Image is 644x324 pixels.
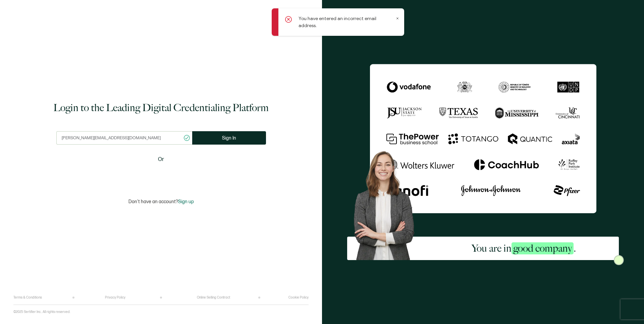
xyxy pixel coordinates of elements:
span: Sign In [222,136,236,141]
input: Enter your work email address [56,131,192,145]
img: Sertifier Login - You are in <span class="strong-h">good company</span>. Hero [347,146,429,260]
span: Sign up [178,199,194,205]
a: Online Selling Contract [197,296,230,300]
button: Sign In [192,131,266,145]
ion-icon: checkmark circle outline [183,134,191,142]
a: Privacy Policy [105,296,125,300]
span: good company [512,242,574,254]
h2: You are in . [472,242,576,255]
iframe: Chat Widget [610,292,644,324]
iframe: Sign in with Google Button [119,168,203,183]
p: ©2025 Sertifier Inc.. All rights reserved. [13,310,70,314]
img: Sertifier Login [614,255,624,265]
img: Sertifier Login - You are in <span class="strong-h">good company</span>. [370,64,596,213]
a: Terms & Conditions [13,296,42,300]
p: Don't have an account? [128,199,194,205]
p: You have entered an incorrect email address. [299,15,394,29]
span: Or [158,155,164,164]
h1: Login to the Leading Digital Credentialing Platform [53,101,269,114]
a: Cookie Policy [288,296,309,300]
